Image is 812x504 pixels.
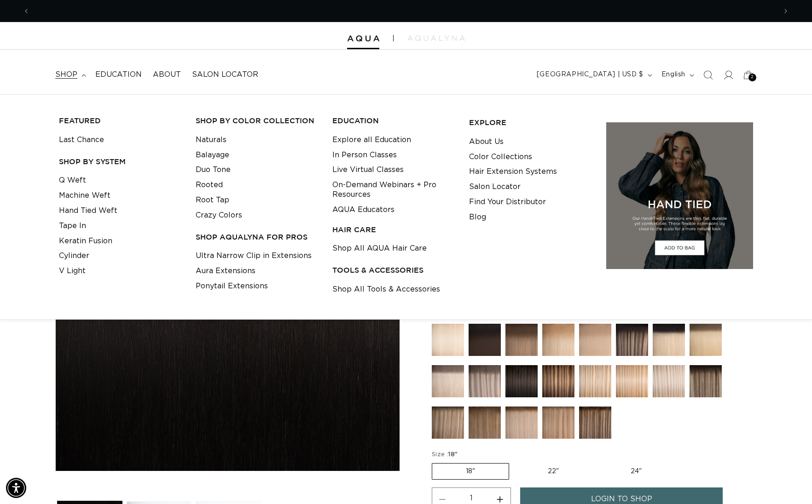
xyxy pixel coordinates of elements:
img: 4/12 Duo Tone - Q Weft [542,365,574,397]
a: In Person Classes [332,148,397,163]
img: Como Root Tap - Q Weft [579,407,611,439]
span: English [661,70,685,80]
a: Arabian Root Tap - Q Weft [542,407,574,443]
img: 1B/60 Rooted - Q Weft [653,324,685,356]
a: Salon Locator [469,179,521,195]
label: 24" [597,464,675,479]
a: 1B/4 Duo Tone - Q Weft [505,365,538,402]
img: Arabian Root Tap - Q Weft [542,407,574,439]
a: Live Virtual Classes [332,162,404,178]
a: 8/24 Duo Tone - Q Weft [579,365,611,402]
img: Aqua Hair Extensions [347,35,379,42]
h3: EXPLORE [469,118,592,127]
a: Ultra Narrow Clip in Extensions [196,248,312,263]
span: 18" [448,452,458,458]
h3: SHOP BY SYSTEM [59,157,181,166]
span: Salon Locator [192,70,258,80]
a: Q Weft [59,173,86,188]
a: Balayage [196,148,229,163]
img: 18/22 Duo Tone - Q Weft [616,365,648,397]
a: Rooted [196,178,223,193]
a: Pacific Balayage - Q Weft [616,324,648,361]
div: Accessibility Menu [6,478,26,498]
a: 18/22 Duo Tone - Q Weft [616,365,648,402]
img: Pacific Balayage - Q Weft [616,324,648,356]
a: V Light [59,263,86,279]
img: aqualyna.com [407,35,465,41]
a: Victoria Root Tap - Q Weft [432,407,464,443]
img: Victoria Root Tap - Q Weft [432,407,464,439]
a: Last Chance [59,132,104,148]
img: 4/12 Balayage - Q Weft [505,324,538,356]
h3: EDUCATION [332,116,455,126]
a: Find Your Distributor [469,195,546,210]
a: Education [90,64,147,85]
button: Next announcement [776,2,796,20]
button: [GEOGRAPHIC_DATA] | USD $ [531,66,656,84]
a: Hair Extension Systems [469,164,557,179]
a: Naturals [196,132,226,148]
img: Atlantic Duo Tone - Q Weft [653,365,685,397]
img: Tahoe Root Tap - Q Weft [505,407,538,439]
a: Arctic Rooted - Q Weft [469,365,501,402]
a: Cylinder [59,248,89,263]
span: 2 [751,74,754,81]
a: Aura Extensions [196,263,255,279]
img: Erie Root Tap - Q Weft [469,407,501,439]
a: 8/24 Balayage - Q Weft [542,324,574,361]
a: Shop All Tools & Accessories [332,282,440,297]
a: Ponytail Extensions [196,279,268,294]
a: Atlantic Duo Tone - Q Weft [653,365,685,402]
img: 18/22 Balayage - Q Weft [579,324,611,356]
a: Shop All AQUA Hair Care [332,241,427,256]
a: About Us [469,134,504,149]
span: Education [95,70,142,80]
a: 18/22 Balayage - Q Weft [579,324,611,361]
a: About [147,64,186,85]
a: 4/22 Rooted - Q Weft [690,324,722,361]
a: Root Tap [196,193,229,208]
a: AQUA Educators [332,202,394,218]
img: 8AB/60A Rooted - Q Weft [432,365,464,397]
h3: Shop by Color Collection [196,116,318,126]
iframe: Chat Widget [766,460,812,504]
summary: shop [50,64,90,85]
label: 18" [432,463,509,480]
a: Machine Weft [59,188,110,203]
a: Hand Tied Weft [59,203,117,218]
img: Arctic Rooted - Q Weft [469,365,501,397]
button: Previous announcement [16,2,36,20]
a: Crazy Colors [196,208,242,223]
span: shop [55,70,77,80]
a: 4/12 Duo Tone - Q Weft [542,365,574,402]
summary: Search [698,65,718,85]
h3: FEATURED [59,116,181,126]
img: 4/22 Rooted - Q Weft [690,324,722,356]
a: Echo Root Tap - Q Weft [690,365,722,402]
a: Duo Tone [196,162,231,178]
a: 1B/4 Balayage - Q Weft [469,324,501,361]
span: [GEOGRAPHIC_DATA] | USD $ [537,70,644,80]
img: 1B/4 Balayage - Q Weft [469,324,501,356]
legend: Size : [432,450,459,459]
a: 4/12 Balayage - Q Weft [505,324,538,361]
a: Tape In [59,218,86,234]
a: Tahoe Root Tap - Q Weft [505,407,538,443]
img: 1B/4 Duo Tone - Q Weft [505,365,538,397]
img: Echo Root Tap - Q Weft [690,365,722,397]
img: 8/24 Balayage - Q Weft [542,324,574,356]
a: On-Demand Webinars + Pro Resources [332,178,455,202]
a: Como Root Tap - Q Weft [579,407,611,443]
a: 613 Platinum - Q Weft [432,324,464,361]
h3: Shop AquaLyna for Pros [196,232,318,242]
a: 8AB/60A Rooted - Q Weft [432,365,464,402]
a: Explore all Education [332,132,411,148]
span: About [153,70,181,80]
img: 8/24 Duo Tone - Q Weft [579,365,611,397]
a: Blog [469,210,486,225]
h3: TOOLS & ACCESSORIES [332,265,455,275]
a: 1B/60 Rooted - Q Weft [653,324,685,361]
a: Erie Root Tap - Q Weft [469,407,501,443]
a: Keratin Fusion [59,234,112,249]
